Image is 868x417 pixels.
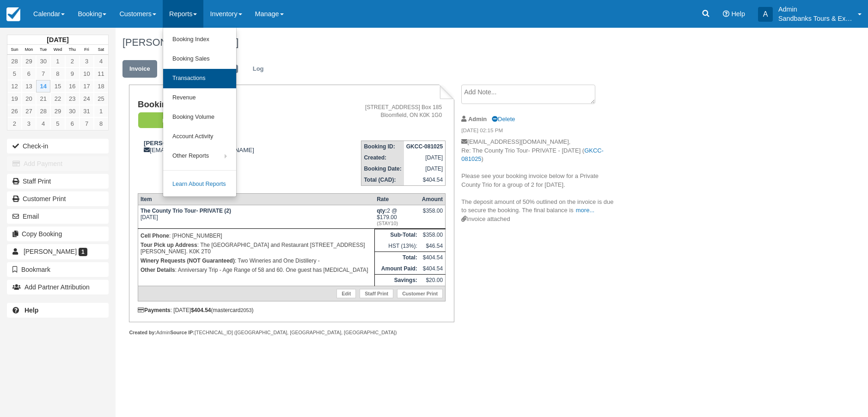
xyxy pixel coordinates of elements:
[36,92,50,105] a: 21
[79,80,94,92] a: 17
[404,174,446,186] td: $404.54
[374,263,420,275] th: Amount Paid:
[397,289,443,298] a: Customer Print
[22,105,36,117] a: 27
[79,67,94,80] a: 10
[361,152,404,163] th: Created:
[6,7,20,21] img: checkfront-main-nav-mini-logo.png
[163,69,236,88] a: Transactions
[7,80,22,92] a: 12
[122,37,760,48] h1: [PERSON_NAME],
[420,240,446,252] td: $46.54
[163,49,236,69] a: Booking Sales
[7,55,22,67] a: 28
[461,127,617,137] em: [DATE] 02:15 PM
[22,55,36,67] a: 29
[50,55,65,67] a: 1
[241,307,252,313] small: 2053
[138,112,204,129] a: Paid
[374,205,420,229] td: 2 @ $179.00
[420,252,446,264] td: $404.54
[94,45,108,55] th: Sat
[65,117,79,130] a: 6
[79,92,94,105] a: 24
[141,267,175,273] strong: Other Details
[420,263,446,275] td: $404.54
[404,163,446,174] td: [DATE]
[65,67,79,80] a: 9
[163,175,236,194] a: Learn About Reports
[122,60,157,78] a: Invoice
[7,156,109,171] button: Add Payment
[141,265,372,275] p: : Anniversary Trip - Age Range of 58 and 60. One guest has [MEDICAL_DATA]
[79,105,94,117] a: 31
[22,117,36,130] a: 3
[163,30,236,49] a: Booking Index
[320,104,442,119] address: [STREET_ADDRESS] Box 185 Bloomfield, ON K0K 1G0
[723,11,729,17] i: Help
[36,45,50,55] th: Tue
[7,139,109,153] button: Check-in
[65,45,79,55] th: Thu
[79,248,87,256] span: 1
[361,174,404,186] th: Total (CAD):
[377,221,417,226] em: (STAY10)
[50,80,65,92] a: 15
[36,80,50,92] a: 14
[7,280,109,294] button: Add Partner Attribution
[141,233,169,239] strong: Cell Phone
[138,100,316,110] h1: Booking Invoice
[36,105,50,117] a: 28
[141,240,372,256] p: : The [GEOGRAPHIC_DATA] and Restaurant [STREET_ADDRESS][PERSON_NAME]. K0K 2T0
[79,117,94,130] a: 7
[468,116,487,123] strong: Admin
[65,92,79,105] a: 23
[50,105,65,117] a: 29
[374,252,420,264] th: Total:
[138,112,208,129] em: Paid
[141,242,197,248] strong: Tour Pick up Address
[246,60,271,78] a: Log
[24,307,38,314] b: Help
[420,275,446,286] td: $20.00
[65,55,79,67] a: 2
[36,117,50,130] a: 4
[778,14,852,23] p: Sandbanks Tours & Experiences
[374,229,420,241] th: Sub-Total:
[94,67,108,80] a: 11
[141,256,372,265] p: : Two Wineries and One Distillery -
[7,117,22,130] a: 2
[461,215,617,224] div: Invoice attached
[7,262,109,277] button: Bookmark
[492,116,515,123] a: Delete
[778,5,852,14] p: Admin
[65,80,79,92] a: 16
[163,147,236,166] a: Other Reports
[79,45,94,55] th: Fri
[22,80,36,92] a: 13
[163,88,236,108] a: Revenue
[374,275,420,286] th: Savings:
[50,92,65,105] a: 22
[141,258,235,264] strong: Winery Requests (NOT Guaranteed)
[361,141,404,153] th: Booking ID:
[361,163,404,174] th: Booking Date:
[141,208,231,214] strong: The County Trio Tour- PRIVATE (2)
[36,55,50,67] a: 30
[163,108,236,127] a: Booking Volume
[138,205,374,229] td: [DATE]
[65,105,79,117] a: 30
[420,194,446,205] th: Amount
[36,67,50,80] a: 7
[138,307,171,313] strong: Payments
[94,92,108,105] a: 25
[94,117,108,130] a: 8
[7,67,22,80] a: 5
[758,7,773,22] div: A
[94,55,108,67] a: 4
[377,208,387,214] strong: qty
[141,231,372,240] p: : [PHONE_NUMBER]
[374,194,420,205] th: Rate
[129,329,454,336] div: Admin [TECHNICAL_ID] ([GEOGRAPHIC_DATA], [GEOGRAPHIC_DATA], [GEOGRAPHIC_DATA])
[129,330,156,335] strong: Created by:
